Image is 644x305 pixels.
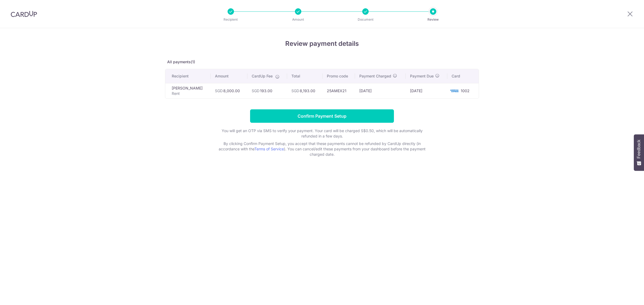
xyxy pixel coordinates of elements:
[461,88,470,93] span: 1002
[413,17,453,22] p: Review
[172,91,206,96] p: Rent
[252,73,273,79] span: CardUp Fee
[211,83,247,98] td: 8,000.00
[247,83,287,98] td: 193.00
[11,11,37,17] img: CardUp
[165,39,479,49] h4: Review payment details
[252,88,259,93] span: SGD
[355,83,406,98] td: [DATE]
[291,88,299,93] span: SGD
[215,88,223,93] span: SGD
[323,69,355,83] th: Promo code
[359,73,391,79] span: Payment Charged
[287,69,323,83] th: Total
[634,134,644,171] button: Feedback - Show survey
[449,88,460,94] img: <span class="translation_missing" title="translation missing: en.account_steps.new_confirm_form.b...
[410,73,434,79] span: Payment Due
[165,83,211,98] td: [PERSON_NAME]
[215,141,429,157] p: By clicking Confirm Payment Setup, you accept that these payments cannot be refunded by CardUp di...
[211,69,247,83] th: Amount
[215,128,429,139] p: You will get an OTP via SMS to verify your payment. Your card will be charged S$0.50, which will ...
[165,69,211,83] th: Recipient
[287,83,323,98] td: 8,193.00
[250,109,394,123] input: Confirm Payment Setup
[165,59,479,65] p: All payments(1)
[211,17,251,22] p: Recipient
[346,17,385,22] p: Document
[254,147,284,151] a: Terms of Service
[636,140,641,158] span: Feedback
[278,17,318,22] p: Amount
[447,69,479,83] th: Card
[323,83,355,98] td: 25AMEX21
[611,289,639,302] iframe: 打开一个小组件，您可以在其中找到更多信息
[406,83,447,98] td: [DATE]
